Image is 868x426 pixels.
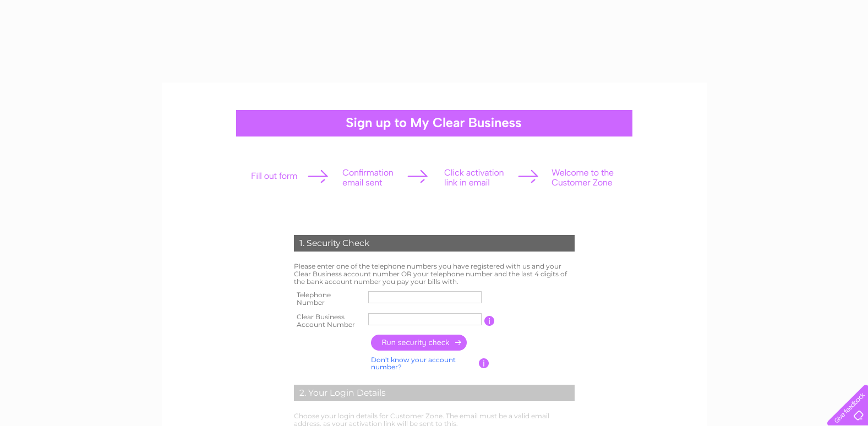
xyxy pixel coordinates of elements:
td: Please enter one of the telephone numbers you have registered with us and your Clear Business acc... [291,260,577,288]
input: Information [479,358,489,368]
input: Information [484,316,495,326]
th: Clear Business Account Number [291,310,366,332]
a: Don't know your account number? [371,356,456,372]
div: 2. Your Login Details [294,385,575,401]
div: 1. Security Check [294,235,575,252]
th: Telephone Number [291,288,366,310]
